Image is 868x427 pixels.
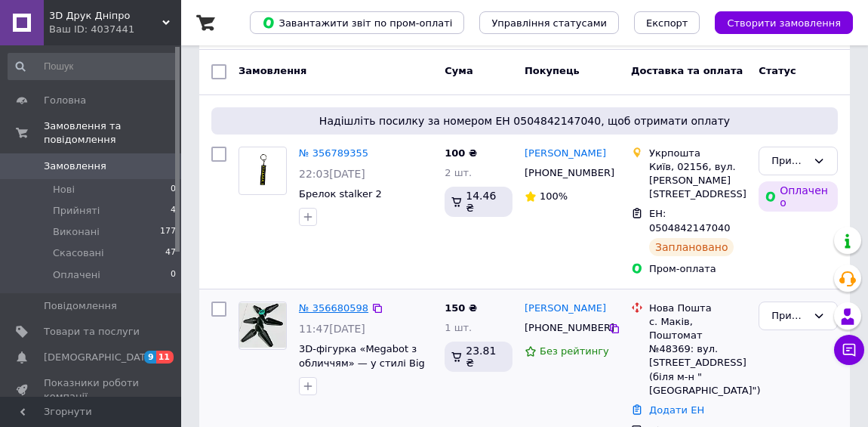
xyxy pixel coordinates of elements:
[239,147,287,195] a: Фото товару
[299,188,382,200] a: Брелок stalker 2
[245,147,281,194] img: Фото товару
[445,342,512,372] div: 23.81 ₴
[525,302,606,316] a: [PERSON_NAME]
[649,315,746,398] div: с. Маків, Поштомат №48369: вул. [STREET_ADDRESS] (біля м-н "[GEOGRAPHIC_DATA]")
[239,302,287,350] a: Фото товару
[239,303,286,348] img: Фото товару
[649,262,746,276] div: Пром-оплата
[649,208,731,234] span: ЕН: 0504842147040
[771,153,807,169] div: Прийнято
[700,17,853,28] a: Створити замовлення
[634,11,700,34] button: Експорт
[479,11,619,34] button: Управління статусами
[522,163,608,183] div: [PHONE_NUMBER]
[649,302,746,315] div: Нова Пошта
[299,147,368,159] a: № 356789355
[646,17,688,29] span: Експорт
[44,351,155,364] span: [DEMOGRAPHIC_DATA]
[649,238,734,256] div: Заплановано
[165,246,176,260] span: 47
[8,53,177,80] input: Пошук
[171,268,176,282] span: 0
[715,11,853,34] button: Створити замовлення
[445,187,512,217] div: 14.46 ₴
[53,204,100,218] span: Прийняті
[522,318,608,338] div: [PHONE_NUMBER]
[250,11,464,34] button: Завантажити звіт по пром-оплаті
[649,160,746,202] div: Київ, 02156, вул. [PERSON_NAME][STREET_ADDRESS]
[262,16,452,29] span: Завантажити звіт по пром-оплаті
[217,113,832,128] span: Надішліть посилку за номером ЕН 0504842147040, щоб отримати оплату
[759,181,838,212] div: Оплачено
[156,351,174,364] span: 11
[299,343,425,397] a: 3D-фігурка «Megabot з обличчям» — у стилі Big Hero 6, робот із мультфільму
[160,225,176,239] span: 177
[44,159,106,173] span: Замовлення
[759,65,796,76] span: Статус
[44,299,117,313] span: Повідомлення
[491,17,607,29] span: Управління статусами
[44,325,140,339] span: Товари та послуги
[445,167,472,178] span: 2 шт.
[239,65,306,76] span: Замовлення
[834,335,864,365] button: Чат з покупцем
[49,23,181,36] div: Ваш ID: 4037441
[445,302,477,314] span: 150 ₴
[44,376,140,404] span: Показники роботи компанії
[540,345,609,357] span: Без рейтингу
[53,225,100,239] span: Виконані
[525,147,606,161] a: [PERSON_NAME]
[540,190,568,202] span: 100%
[53,268,100,282] span: Оплачені
[53,183,75,196] span: Нові
[171,183,176,196] span: 0
[727,17,841,29] span: Створити замовлення
[649,404,704,416] a: Додати ЕН
[445,322,472,333] span: 1 шт.
[44,119,181,147] span: Замовлення та повідомлення
[631,65,743,76] span: Доставка та оплата
[525,65,580,76] span: Покупець
[53,246,104,260] span: Скасовані
[445,147,477,159] span: 100 ₴
[299,302,368,314] a: № 356680598
[49,9,162,23] span: 3D Друк Дніпро
[171,204,176,218] span: 4
[771,308,807,324] div: Прийнято
[649,147,746,160] div: Укрпошта
[44,94,86,107] span: Головна
[299,323,365,335] span: 11:47[DATE]
[445,65,472,76] span: Cума
[299,168,365,180] span: 22:03[DATE]
[144,351,156,364] span: 9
